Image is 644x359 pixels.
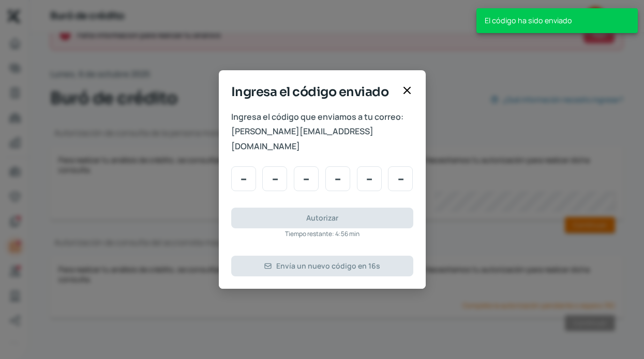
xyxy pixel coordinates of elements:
span: Ingresa el código enviado [231,83,397,101]
button: Autorizar [231,208,413,228]
input: Code input [325,166,350,191]
input: Code input [231,166,256,191]
span: Tiempo restante: 4:56 min [285,228,360,240]
span: Ingresa el código que enviamos a tu correo: [231,110,413,124]
input: Code input [294,166,319,191]
input: Code input [262,166,287,191]
button: Envía un nuevo código en 16s [231,256,413,276]
input: Code input [388,166,413,191]
input: Code input [357,166,382,191]
div: El código ha sido enviado [476,8,638,33]
span: Envía un nuevo código en 16s [276,262,380,270]
span: [PERSON_NAME][EMAIL_ADDRESS][DOMAIN_NAME] [231,124,413,154]
span: Autorizar [306,214,338,222]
